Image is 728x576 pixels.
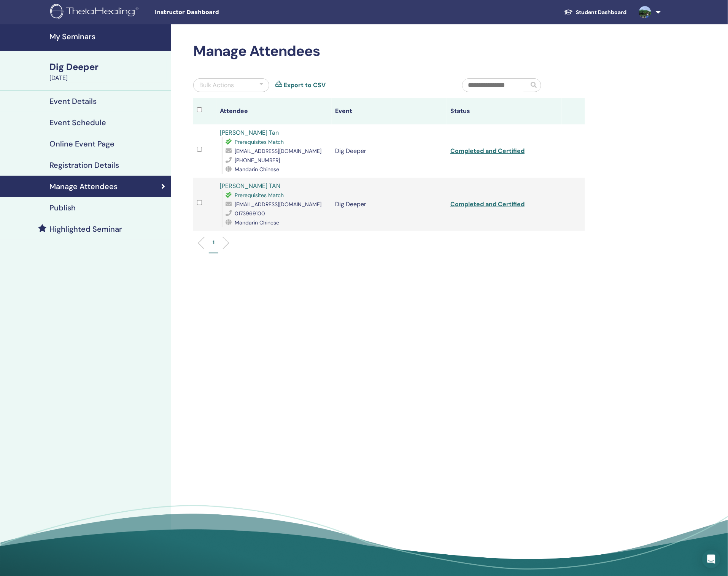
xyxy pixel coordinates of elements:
[558,5,633,19] a: Student Dashboard
[235,138,284,145] span: Prerequisites Match
[49,182,118,191] h4: Manage Attendees
[284,81,326,90] a: Export to CSV
[332,98,447,124] th: Event
[49,224,122,234] h4: Highlighted Seminar
[220,182,281,190] a: [PERSON_NAME] TAN
[49,32,167,41] h4: My Seminars
[155,8,269,16] span: Instructor Dashboard
[235,219,280,226] span: Mandarin Chinese
[235,157,280,164] span: [PHONE_NUMBER]
[45,60,171,83] a: Dig Deeper[DATE]
[213,239,215,247] p: 1
[235,210,265,217] span: 0173969100
[332,178,447,231] td: Dig Deeper
[450,200,525,208] a: Completed and Certified
[235,148,322,154] span: [EMAIL_ADDRESS][DOMAIN_NAME]
[235,192,284,199] span: Prerequisites Match
[702,550,720,568] div: Open Intercom Messenger
[50,4,141,21] img: logo.png
[235,201,322,208] span: [EMAIL_ADDRESS][DOMAIN_NAME]
[49,60,167,73] div: Dig Deeper
[564,9,573,15] img: graduation-cap-white.svg
[49,161,119,170] h4: Registration Details
[199,81,234,90] div: Bulk Actions
[49,139,114,148] h4: Online Event Page
[49,118,106,127] h4: Event Schedule
[332,124,447,178] td: Dig Deeper
[220,129,279,137] a: [PERSON_NAME] Tan
[49,97,97,106] h4: Event Details
[450,147,525,155] a: Completed and Certified
[639,6,651,18] img: default.jpg
[235,166,280,173] span: Mandarin Chinese
[447,98,562,124] th: Status
[49,73,167,83] div: [DATE]
[49,203,76,212] h4: Publish
[216,98,332,124] th: Attendee
[193,43,585,60] h2: Manage Attendees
